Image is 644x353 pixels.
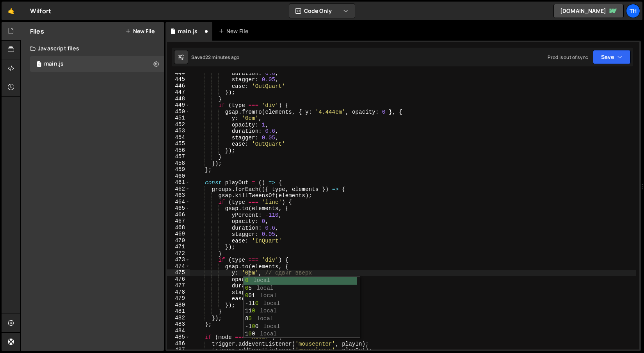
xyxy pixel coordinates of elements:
[167,83,190,89] div: 446
[167,334,190,341] div: 485
[167,153,190,160] div: 457
[548,54,588,61] div: Prod is out of sync
[30,6,51,16] div: Wilfort
[167,147,190,154] div: 456
[167,328,190,334] div: 484
[167,257,190,263] div: 473
[167,289,190,296] div: 478
[178,27,197,35] div: main.js
[167,121,190,128] div: 452
[167,109,190,115] div: 450
[167,166,190,173] div: 459
[167,141,190,147] div: 455
[44,61,64,68] div: main.js
[167,186,190,193] div: 462
[219,27,251,35] div: New File
[167,244,190,250] div: 471
[167,218,190,225] div: 467
[167,160,190,167] div: 458
[167,192,190,199] div: 463
[167,315,190,321] div: 482
[167,128,190,134] div: 453
[167,231,190,237] div: 469
[289,4,355,18] button: Code Only
[167,96,190,102] div: 448
[167,341,190,347] div: 486
[125,28,155,34] button: New File
[167,282,190,289] div: 477
[167,173,190,180] div: 460
[205,54,239,61] div: 22 minutes ago
[30,27,44,36] h2: Files
[2,2,21,20] a: 🤙
[167,199,190,205] div: 464
[167,115,190,121] div: 451
[167,321,190,328] div: 483
[553,4,624,18] a: [DOMAIN_NAME]
[167,76,190,83] div: 445
[167,179,190,186] div: 461
[167,308,190,315] div: 481
[37,62,41,68] span: 1
[167,263,190,270] div: 474
[167,237,190,244] div: 470
[167,225,190,231] div: 468
[626,4,640,18] a: Th
[167,134,190,141] div: 454
[30,56,164,72] div: 16468/44594.js
[593,50,631,64] button: Save
[167,250,190,257] div: 472
[167,269,190,276] div: 475
[191,54,239,61] div: Saved
[167,302,190,308] div: 480
[167,212,190,218] div: 466
[167,102,190,109] div: 449
[167,89,190,96] div: 447
[167,295,190,302] div: 479
[167,205,190,212] div: 465
[167,276,190,283] div: 476
[21,41,164,56] div: Javascript files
